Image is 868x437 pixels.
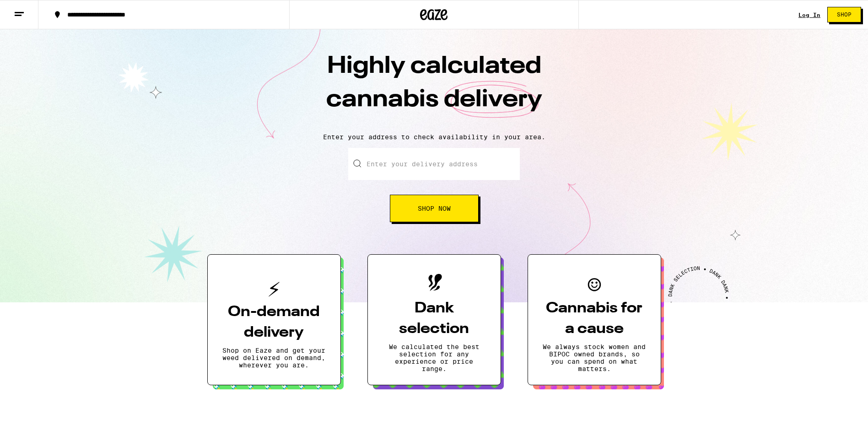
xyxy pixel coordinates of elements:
button: Dank selectionWe calculated the best selection for any experience or price range. [367,254,501,385]
p: Enter your address to check availability in your area. [9,133,859,141]
p: We calculated the best selection for any experience or price range. [383,343,486,372]
input: Enter your delivery address [348,148,520,180]
span: Shop Now [418,205,451,212]
a: Log In [798,12,820,18]
button: Shop [827,7,861,22]
h3: On-demand delivery [222,302,326,343]
button: Shop Now [390,195,479,222]
button: On-demand deliveryShop on Eaze and get your weed delivered on demand, wherever you are. [207,254,341,385]
button: Cannabis for a causeWe always stock women and BIPOC owned brands, so you can spend on what matters. [528,254,661,385]
h1: Highly calculated cannabis delivery [274,50,594,126]
a: Shop [820,7,868,22]
h3: Dank selection [383,298,486,339]
p: Shop on Eaze and get your weed delivered on demand, wherever you are. [222,347,326,369]
h3: Cannabis for a cause [543,298,646,339]
p: We always stock women and BIPOC owned brands, so you can spend on what matters. [543,343,646,372]
span: Shop [837,12,852,17]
